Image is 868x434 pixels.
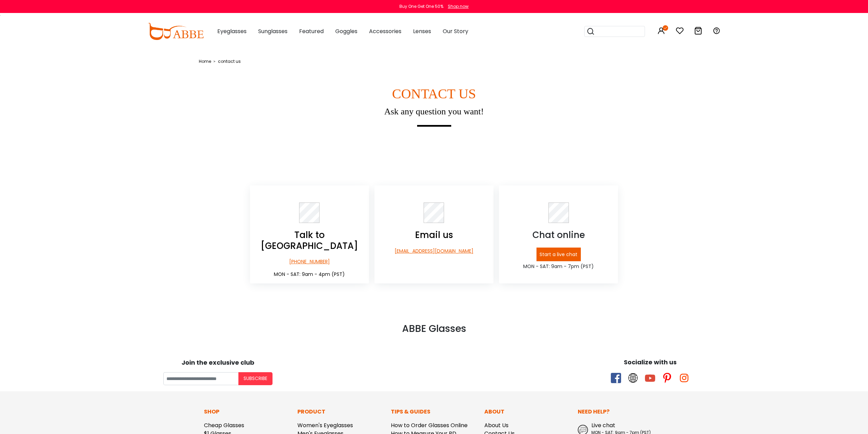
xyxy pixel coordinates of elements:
p: Ask any question you want! [107,105,762,118]
p: Start a live chat [536,248,581,261]
img: abbeglasses.com [148,23,204,40]
a: Email us [EMAIL_ADDRESS][DOMAIN_NAME] [374,202,494,254]
div: Join the exclusive club [5,356,431,367]
p: MON - SAT: 9am - 4pm (PST) [250,271,369,278]
span: pinterest [662,373,672,383]
h3: Talk to [GEOGRAPHIC_DATA] [250,230,369,251]
p: Need Help? [578,408,664,416]
span: youtube [645,373,655,383]
p: MON - SAT: 9am - 7pm (PST) [499,263,618,270]
a: How to Order Glasses Online [391,421,468,429]
div: Buy One Get One 50% [399,3,443,10]
a: Talk to [GEOGRAPHIC_DATA] [PHONE_NUMBER] MON - SAT: 9am - 4pm (PST) [250,202,369,278]
a: About Us [484,421,509,429]
a: Women's Eyeglasses [297,421,353,429]
span: instagram [679,373,689,383]
p: [EMAIL_ADDRESS][DOMAIN_NAME] [374,248,494,255]
a: Home [199,58,211,64]
span: contact us [218,58,241,64]
i: > [213,59,215,64]
span: Live chat [591,421,615,429]
p: Tips & Guides [391,408,477,416]
h3: ABBE Glasses [250,323,618,335]
p: [PHONE_NUMBER] [250,258,369,265]
div: Shop now [448,3,469,10]
a: Cheap Glasses [204,421,244,429]
h1: CONTACT US [107,86,762,102]
span: Goggles [335,27,357,35]
span: Accessories [369,27,401,35]
p: Product [297,408,384,416]
span: Featured [299,27,324,35]
button: Subscribe [238,372,273,385]
span: facebook [611,373,621,383]
h3: Email us [374,230,494,240]
span: Our Story [443,27,468,35]
p: About [484,408,571,416]
a: Shop now [444,3,469,9]
p: Shop [204,408,291,416]
div: Socialize with us [438,358,863,367]
span: twitter [628,373,638,383]
input: Your email [163,372,238,385]
span: Sunglasses [258,27,288,35]
span: Eyeglasses [217,27,247,35]
span: Lenses [413,27,431,35]
h3: Chat online [499,230,618,240]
